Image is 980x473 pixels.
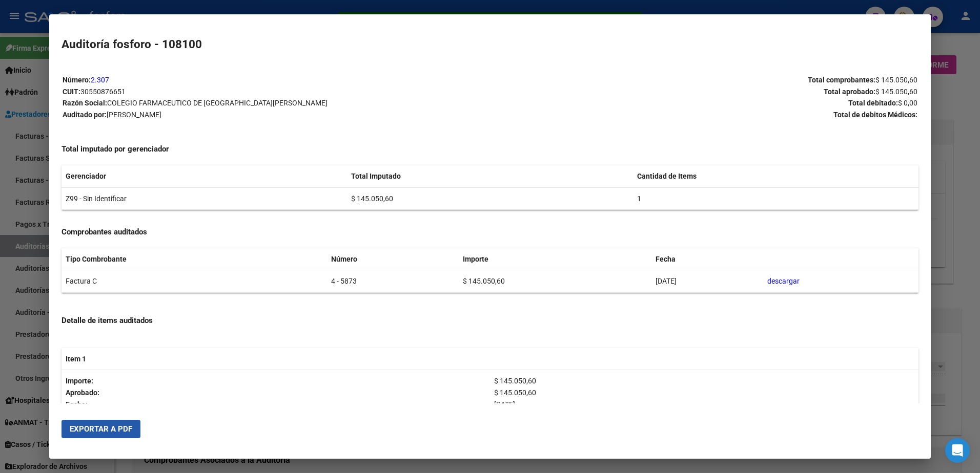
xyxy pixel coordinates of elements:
p: [DATE] [494,399,914,411]
h2: Auditoría fosforo - 108100 [62,36,919,53]
span: $ 145.050,60 [875,88,917,96]
th: Fecha [651,248,764,270]
th: Tipo Combrobante [62,248,327,270]
th: Importe [459,248,651,270]
p: CUIT: [63,86,489,98]
p: Total debitado: [491,97,917,109]
th: Gerenciador [62,165,348,187]
td: [DATE] [651,270,764,293]
span: 30550876651 [80,88,126,96]
span: $ 145.050,60 [875,76,917,84]
h4: Comprobantes auditados [62,226,919,238]
td: 4 - 5873 [327,270,459,293]
span: Exportar a PDF [70,424,132,434]
p: Razón Social: [63,97,489,109]
strong: Item 1 [66,355,86,363]
p: Auditado por: [63,109,489,121]
p: Total aprobado: [491,86,917,98]
th: Total Imputado [347,165,633,187]
span: $ 0,00 [898,99,917,107]
th: Número [327,248,459,270]
td: Z99 - Sin Identificar [62,187,348,210]
span: [PERSON_NAME] [107,111,161,119]
p: Total de debitos Médicos: [491,109,917,121]
p: Importe: [66,375,486,387]
h4: Detalle de items auditados [62,315,919,327]
p: Fecha: [66,399,486,411]
a: descargar [767,277,800,285]
span: COLEGIO FARMACEUTICO DE [GEOGRAPHIC_DATA][PERSON_NAME] [107,99,328,107]
p: Aprobado: [66,387,486,399]
p: Número: [63,74,489,86]
p: Total comprobantes: [491,74,917,86]
p: $ 145.050,60 [494,375,914,387]
button: Exportar a PDF [62,420,140,438]
td: Factura C [62,270,327,293]
h4: Total imputado por gerenciador [62,143,919,155]
div: Open Intercom Messenger [945,438,970,463]
td: $ 145.050,60 [347,187,633,210]
p: $ 145.050,60 [494,387,914,399]
th: Cantidad de Items [633,165,919,187]
td: $ 145.050,60 [459,270,651,293]
a: 2.307 [91,76,109,84]
td: 1 [633,187,919,210]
